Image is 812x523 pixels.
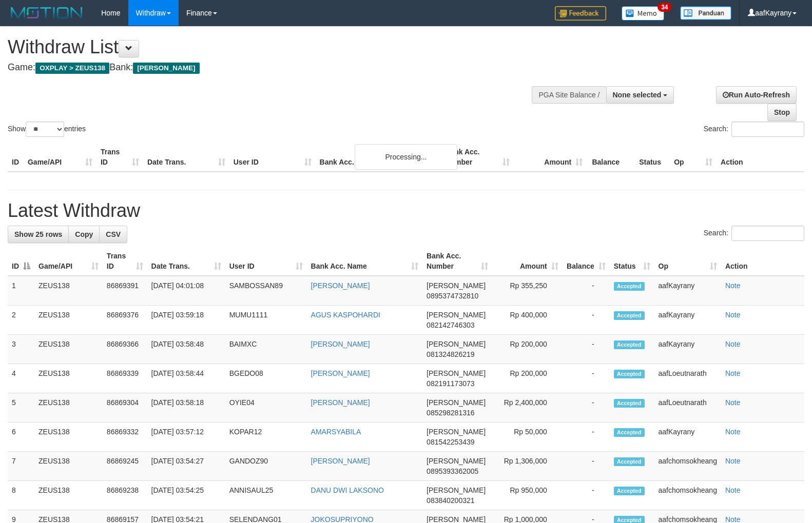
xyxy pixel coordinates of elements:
img: panduan.png [680,6,731,20]
td: BAIMXC [225,335,307,364]
td: GANDOZ90 [225,452,307,481]
td: 86869238 [103,481,147,510]
th: ID: activate to sort column descending [8,247,34,276]
span: Copy [75,230,93,238]
span: Accepted [614,487,645,495]
td: [DATE] 04:01:08 [147,276,225,306]
th: Date Trans. [143,143,229,172]
th: Bank Acc. Number: activate to sort column ascending [422,247,492,276]
th: Balance [587,143,635,172]
td: 86869304 [103,393,147,423]
td: Rp 200,000 [492,335,563,364]
span: Copy 0895374732810 to clipboard [427,292,478,300]
div: Processing... [355,144,457,170]
td: 6 [8,423,34,452]
td: - [563,393,610,423]
h4: Game: Bank: [8,63,531,73]
td: ZEUS138 [34,452,103,481]
th: Status: activate to sort column ascending [610,247,654,276]
th: Trans ID [96,143,143,172]
td: aafLoeutnarath [654,393,721,423]
span: Accepted [614,340,645,349]
th: Status [635,143,670,172]
td: [DATE] 03:58:48 [147,335,225,364]
a: Show 25 rows [8,226,69,243]
label: Search: [704,122,804,137]
a: Note [725,457,741,465]
th: Action [721,247,804,276]
div: PGA Site Balance / [532,86,606,104]
span: Copy 082191173073 to clipboard [427,379,474,388]
td: - [563,423,610,452]
a: Note [725,428,741,436]
td: ZEUS138 [34,481,103,510]
label: Search: [704,226,804,241]
a: Note [725,311,741,319]
h1: Withdraw List [8,37,531,57]
span: 34 [658,3,671,12]
a: AMARSYABILA [311,428,361,436]
a: Note [725,398,741,407]
td: aafchomsokheang [654,481,721,510]
span: Accepted [614,311,645,320]
td: ZEUS138 [34,276,103,306]
input: Search: [731,122,804,137]
span: OXPLAY > ZEUS138 [35,63,109,74]
span: Copy 082142746303 to clipboard [427,321,474,329]
td: 86869391 [103,276,147,306]
h1: Latest Withdraw [8,200,804,221]
td: ANNISAUL25 [225,481,307,510]
td: Rp 2,400,000 [492,393,563,423]
span: None selected [613,91,662,99]
select: Showentries [26,122,64,137]
button: None selected [606,86,674,104]
span: [PERSON_NAME] [427,486,486,494]
th: Bank Acc. Number [441,143,514,172]
td: - [563,481,610,510]
td: ZEUS138 [34,306,103,335]
th: Op [670,143,717,172]
td: 5 [8,393,34,423]
th: User ID: activate to sort column ascending [225,247,307,276]
td: - [563,276,610,306]
span: Copy 081324826219 to clipboard [427,350,474,358]
td: 1 [8,276,34,306]
td: SAMBOSSAN89 [225,276,307,306]
td: - [563,364,610,393]
span: Copy 085298281316 to clipboard [427,409,474,417]
td: - [563,452,610,481]
th: Amount: activate to sort column ascending [492,247,563,276]
th: Balance: activate to sort column ascending [563,247,610,276]
td: [DATE] 03:58:44 [147,364,225,393]
th: Action [717,143,804,172]
span: Show 25 rows [14,230,62,238]
td: KOPAR12 [225,423,307,452]
td: 7 [8,452,34,481]
span: [PERSON_NAME] [427,369,486,377]
td: ZEUS138 [34,393,103,423]
td: 86869332 [103,423,147,452]
label: Show entries [8,122,86,137]
td: ZEUS138 [34,364,103,393]
span: [PERSON_NAME] [427,281,486,290]
th: ID [8,143,24,172]
td: OYIE04 [225,393,307,423]
span: Accepted [614,457,645,466]
th: Date Trans.: activate to sort column ascending [147,247,225,276]
td: 8 [8,481,34,510]
td: - [563,306,610,335]
span: CSV [106,230,121,238]
img: Button%20Memo.svg [622,6,665,21]
span: [PERSON_NAME] [427,457,486,465]
span: Copy 083840200321 to clipboard [427,496,474,505]
td: Rp 355,250 [492,276,563,306]
td: Rp 950,000 [492,481,563,510]
td: Rp 200,000 [492,364,563,393]
th: Amount [514,143,587,172]
span: Accepted [614,399,645,408]
td: Rp 50,000 [492,423,563,452]
td: 3 [8,335,34,364]
td: 4 [8,364,34,393]
td: Rp 400,000 [492,306,563,335]
span: [PERSON_NAME] [427,311,486,319]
